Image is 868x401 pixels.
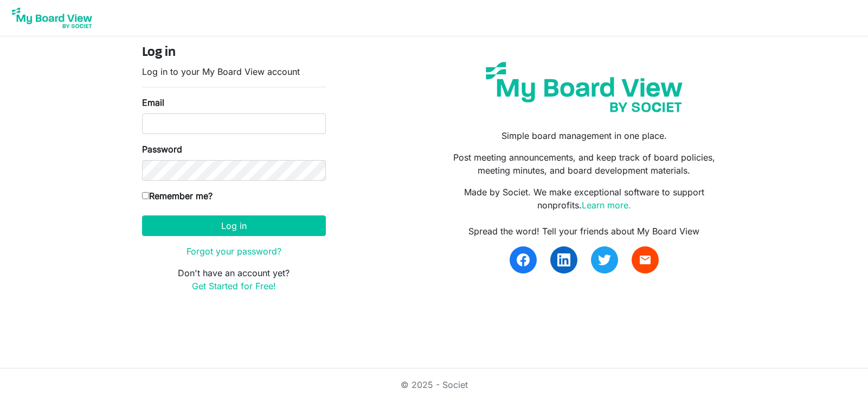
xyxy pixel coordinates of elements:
[142,96,164,109] label: Email
[517,253,530,266] img: facebook.svg
[9,4,95,31] img: My Board View Logo
[142,266,326,292] p: Don't have an account yet?
[557,253,570,266] img: linkedin.svg
[142,45,326,61] h4: Log in
[142,189,213,202] label: Remember me?
[192,281,276,291] a: Get Started for Free!
[442,186,726,212] p: Made by Societ. We make exceptional software to support nonprofits.
[142,215,326,236] button: Log in
[401,379,468,390] a: © 2025 - Societ
[442,129,726,142] p: Simple board management in one place.
[598,253,611,266] img: twitter.svg
[187,246,281,257] a: Forgot your password?
[478,54,691,120] img: my-board-view-societ.svg
[142,192,149,199] input: Remember me?
[632,246,659,273] a: email
[442,225,726,238] div: Spread the word! Tell your friends about My Board View
[142,65,326,78] p: Log in to your My Board View account
[582,200,631,211] a: Learn more.
[442,151,726,177] p: Post meeting announcements, and keep track of board policies, meeting minutes, and board developm...
[142,143,182,156] label: Password
[639,253,652,266] span: email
